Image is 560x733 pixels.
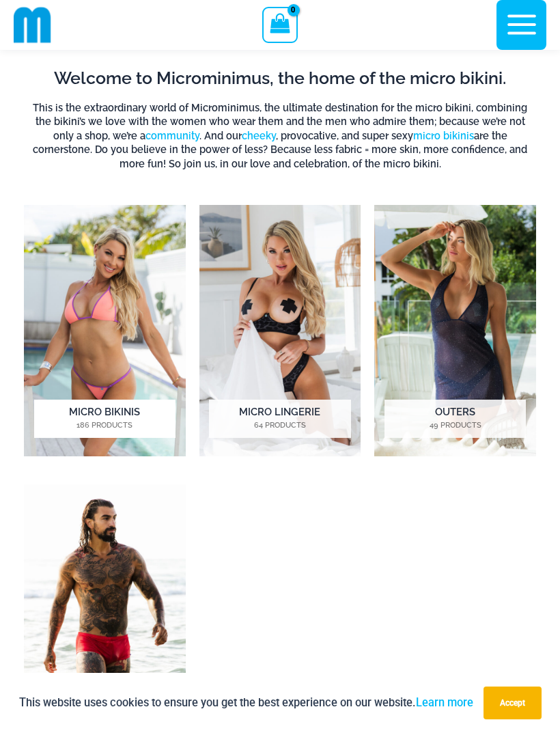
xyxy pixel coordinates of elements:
img: Micro Bikinis [24,205,186,456]
img: Micro Lingerie [199,205,361,456]
a: Visit product category Micro Lingerie [199,205,361,456]
h2: Micro Bikinis [34,400,176,438]
mark: 64 Products [209,420,350,432]
p: This website uses cookies to ensure you get the best experience on our website. [19,693,473,712]
a: micro bikinis [413,130,474,141]
img: cropped mm emblem [14,6,51,44]
a: Visit product category Micro Bikinis [24,205,186,456]
a: Visit product category Outers [374,205,536,456]
img: Outers [374,205,536,456]
mark: 186 Products [34,420,176,432]
a: cheeky [242,130,276,141]
h6: This is the extraordinary world of Microminimus, the ultimate destination for the micro bikini, c... [24,101,536,171]
h2: Welcome to Microminimus, the home of the micro bikini. [24,67,536,89]
a: Learn more [416,696,473,709]
a: View Shopping Cart, empty [262,7,297,42]
h2: Micro Lingerie [209,400,350,438]
button: Accept [484,687,542,719]
mark: 49 Products [384,420,526,432]
a: community [145,130,199,141]
h2: Outers [384,400,526,438]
